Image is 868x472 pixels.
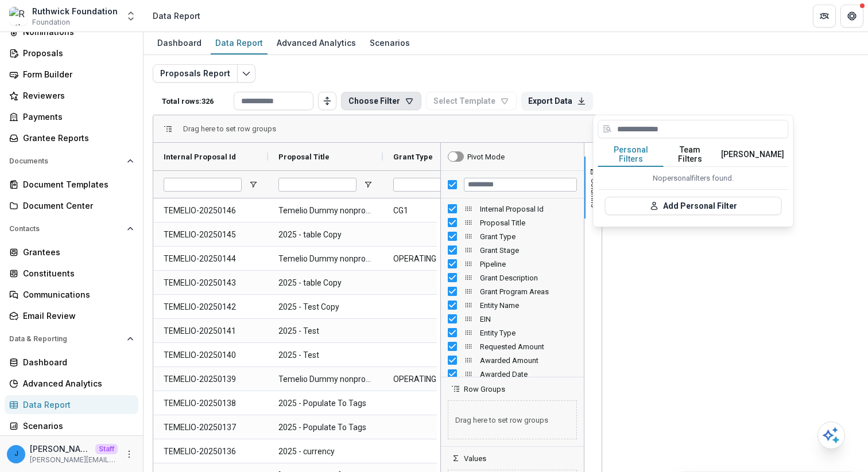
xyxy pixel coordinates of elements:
button: Proposals Report [153,64,238,83]
input: Proposal Title Filter Input [278,178,356,192]
div: Scenarios [365,34,414,51]
span: OPERATING_GRANT [393,368,487,391]
button: Edit selected report [237,64,255,83]
p: Staff [95,444,118,454]
button: Team Filters [664,143,716,167]
div: Row Groups [441,393,584,446]
button: Toggle auto height [318,92,336,110]
button: Get Help [840,5,863,28]
span: Columns [590,178,598,208]
button: Open Documents [5,152,138,170]
span: 2025 - currency [278,440,373,463]
div: Entity Name Column [441,298,584,312]
div: Email Review [23,310,129,322]
div: Pivot Mode [467,153,505,161]
div: Data Report [23,399,129,411]
span: Grant Stage [480,246,577,255]
span: 2025 - Test Copy [278,295,373,319]
div: Scenarios [23,420,129,432]
span: Temelio Dummy nonprofittttttttt a4 sda16s5d - 2025 - A1 Copy [278,247,373,271]
div: Row Groups [183,124,276,133]
button: Personal Filters [598,143,664,167]
div: Pipeline Column [441,257,584,271]
span: Documents [9,157,122,165]
nav: breadcrumb [148,7,205,24]
div: Proposals [23,47,129,59]
p: Total rows: 326 [162,97,229,106]
button: Open Data & Reporting [5,330,138,348]
button: [PERSON_NAME] [716,143,789,167]
div: Advanced Analytics [272,34,361,51]
span: 2025 - table Copy [278,223,373,247]
button: Open entity switcher [123,5,139,28]
a: Communications [5,285,138,304]
span: TEMELIO-20250143 [164,271,258,295]
a: Email Review [5,306,138,325]
a: Advanced Analytics [5,374,138,393]
a: Proposals [5,44,138,63]
span: TEMELIO-20250141 [164,319,258,343]
button: Export Data [521,92,593,110]
img: Ruthwick Foundation [9,7,28,25]
span: Grant Program Areas [480,287,577,296]
span: Internal Proposal Id [480,205,577,213]
span: Requested Amount [480,342,577,351]
a: Dashboard [5,353,138,372]
span: Grant Type [393,153,433,161]
span: 2025 - Test [278,319,373,343]
span: TEMELIO-20250144 [164,247,258,271]
button: Open Filter Menu [249,180,258,189]
span: TEMELIO-20250136 [164,440,258,463]
p: [PERSON_NAME][EMAIL_ADDRESS][DOMAIN_NAME] [30,443,91,455]
span: Awarded Date [480,370,577,379]
span: 2025 - Test [278,344,373,367]
span: EIN [480,315,577,323]
div: Document Center [23,200,129,212]
a: Dashboard [153,32,206,54]
div: Grant Description Column [441,271,584,284]
div: Grant Program Areas Column [441,284,584,298]
div: Constituents [23,267,129,279]
a: Payments [5,107,138,126]
div: Dashboard [23,356,129,368]
div: Proposal Title Column [441,216,584,229]
span: Row Groups [464,385,505,393]
span: 2025 - table Copy [278,271,373,295]
span: 2025 - Populate To Tags [278,416,373,439]
a: Data Report [211,32,268,54]
span: Pipeline [480,260,577,268]
input: Grant Type Filter Input [393,178,471,192]
a: Grantees [5,243,138,262]
a: Data Report [5,395,138,414]
button: Open Contacts [5,220,138,238]
span: TEMELIO-20250138 [164,392,258,415]
div: Grantee Reports [23,132,129,144]
div: Ruthwick Foundation [32,5,118,17]
span: TEMELIO-20250140 [164,344,258,367]
div: Dashboard [153,34,206,51]
span: TEMELIO-20250137 [164,416,258,439]
div: Awarded Date Column [441,367,584,381]
div: Grant Type Column [441,229,584,243]
div: Data Report [153,10,200,22]
span: Drag here to set row groups [183,124,276,133]
button: Open Filter Menu [363,180,373,189]
button: Choose Filter [341,92,421,110]
a: Form Builder [5,65,138,84]
div: Entity Type Column [441,326,584,340]
span: Data & Reporting [9,335,122,343]
input: Internal Proposal Id Filter Input [164,178,242,192]
span: Temelio Dummy nonprofittttttttt a4 sda16s5d - 2025 [278,199,373,223]
div: Form Builder [23,68,129,80]
a: Grantee Reports [5,128,138,147]
a: Document Templates [5,175,138,194]
button: Open AI Assistant [817,422,845,449]
div: Grantees [23,246,129,258]
div: Internal Proposal Id Column [441,202,584,216]
span: Proposal Title [278,153,330,161]
span: Temelio Dummy nonprofittttttttt a4 sda16s5d - 2025 - A1 Copy [278,368,373,391]
a: Document Center [5,196,138,215]
span: Foundation [32,17,70,28]
div: Payments [23,111,129,123]
span: TEMELIO-20250142 [164,295,258,319]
